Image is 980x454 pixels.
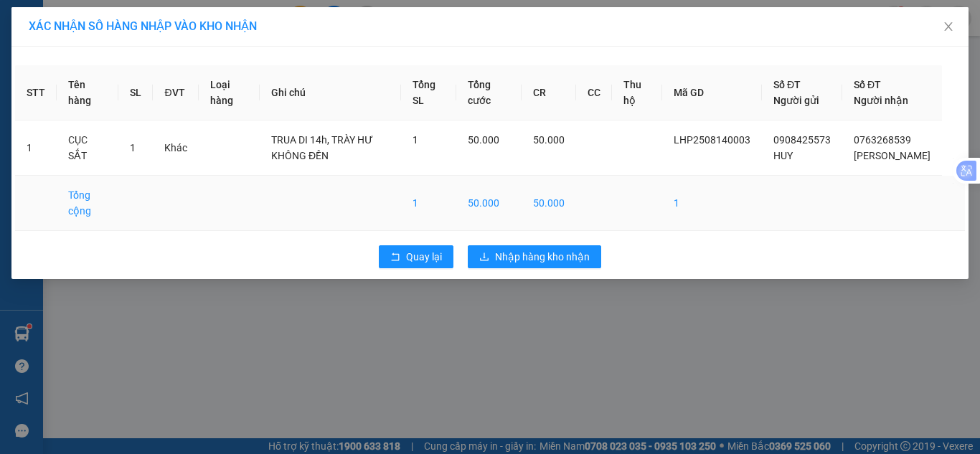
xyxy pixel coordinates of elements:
th: Thu hộ [612,65,662,120]
span: 50.000 [533,134,565,146]
td: 1 [401,176,456,231]
button: rollbackQuay lại [379,245,453,268]
th: Tổng SL [401,65,456,120]
span: 0763268539 [854,134,911,146]
td: 50.000 [522,176,576,231]
span: Người nhận [854,95,908,106]
td: CỤC SẮT [57,120,118,176]
th: ĐVT [153,65,199,120]
th: STT [15,65,57,120]
th: SL [118,65,153,120]
span: Người gửi [773,95,819,106]
button: downloadNhập hàng kho nhận [468,245,601,268]
th: Tổng cước [456,65,522,120]
th: Ghi chú [260,65,401,120]
span: XÁC NHẬN SỐ HÀNG NHẬP VÀO KHO NHẬN [29,19,257,33]
span: LHP2508140003 [674,134,750,146]
th: Loại hàng [199,65,259,120]
th: Tên hàng [57,65,118,120]
span: download [479,252,489,263]
span: Nhập hàng kho nhận [495,249,590,265]
span: Số ĐT [854,79,881,90]
td: 1 [662,176,762,231]
span: Quay lại [406,249,442,265]
span: 1 [130,142,136,153]
span: TRUA DI 14h, TRÀY HƯ KHÔNG ĐỀN [271,134,373,161]
th: Mã GD [662,65,762,120]
td: Khác [153,120,199,176]
td: 1 [15,120,57,176]
span: Số ĐT [773,79,801,90]
button: Close [928,7,969,47]
span: HUY [773,150,793,161]
td: Tổng cộng [57,176,118,231]
span: 0908425573 [773,134,831,146]
span: [PERSON_NAME] [854,150,930,161]
td: 50.000 [456,176,522,231]
span: 50.000 [468,134,499,146]
th: CC [576,65,612,120]
span: close [943,21,954,32]
span: rollback [390,252,400,263]
th: CR [522,65,576,120]
span: 1 [413,134,418,146]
